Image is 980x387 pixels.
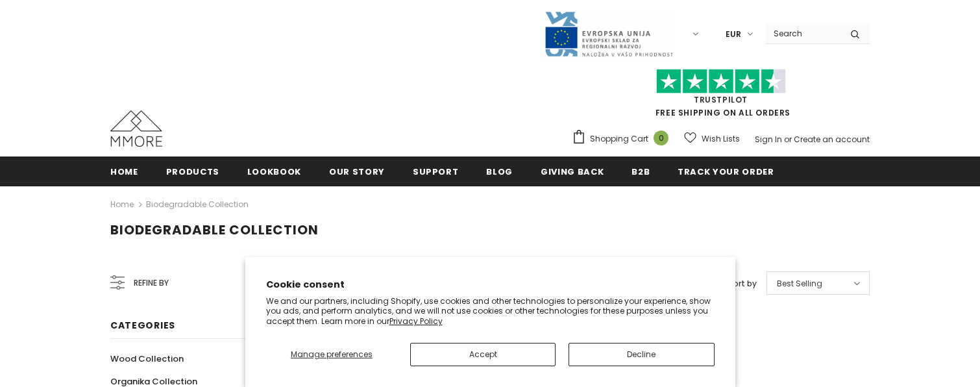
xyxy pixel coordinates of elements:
[766,24,840,43] input: Search Site
[134,276,169,290] span: Refine by
[329,166,385,178] span: Our Story
[110,197,134,212] a: Home
[654,131,668,145] span: 0
[684,127,740,150] a: Wish Lists
[110,347,184,370] a: Wood Collection
[678,156,774,186] a: Track your order
[110,110,162,147] img: MMORE Cases
[541,156,604,186] a: Giving back
[389,316,443,327] a: Privacy Policy
[755,134,782,145] a: Sign In
[572,75,870,118] span: FREE SHIPPING ON ALL ORDERS
[656,69,786,94] img: Trust Pilot Stars
[146,199,249,210] a: Biodegradable Collection
[590,132,648,145] span: Shopping Cart
[678,166,774,178] span: Track your order
[265,343,397,366] button: Manage preferences
[110,319,175,332] span: Categories
[247,166,301,178] span: Lookbook
[631,156,650,186] a: B2B
[266,278,715,292] h2: Cookie consent
[544,28,674,39] a: Javni Razpis
[166,156,219,186] a: Products
[486,156,513,186] a: Blog
[486,166,513,178] span: Blog
[541,166,604,178] span: Giving back
[572,129,675,149] a: Shopping Cart 0
[702,132,740,145] span: Wish Lists
[266,296,715,327] p: We and our partners, including Shopify, use cookies and other technologies to personalize your ex...
[794,134,870,145] a: Create an account
[247,156,301,186] a: Lookbook
[110,166,138,178] span: Home
[777,277,822,290] span: Best Selling
[110,353,184,365] span: Wood Collection
[291,349,373,360] span: Manage preferences
[110,156,138,186] a: Home
[413,166,459,178] span: support
[569,343,714,366] button: Decline
[544,10,674,58] img: Javni Razpis
[631,166,650,178] span: B2B
[694,94,748,105] a: Trustpilot
[413,156,459,186] a: support
[729,277,757,290] label: Sort by
[166,166,219,178] span: Products
[410,343,556,366] button: Accept
[726,28,741,41] span: EUR
[110,221,319,239] span: Biodegradable Collection
[329,156,385,186] a: Our Story
[784,134,792,145] span: or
